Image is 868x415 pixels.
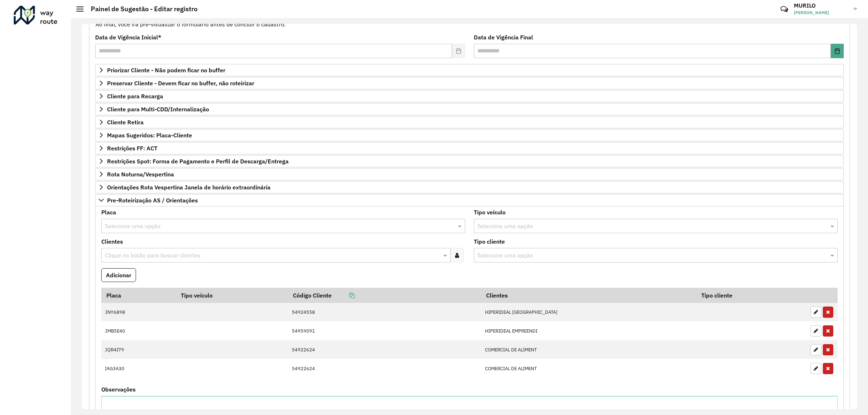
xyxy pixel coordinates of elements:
[288,321,481,340] td: 54959091
[95,90,844,102] a: Cliente para Recarga
[776,1,792,17] a: Contato Rápido
[84,5,197,13] h2: Painel de Sugestão - Editar registro
[474,33,533,42] label: Data de Vigência Final
[101,340,176,359] td: JQR4I79
[332,292,355,299] a: Copiar
[107,67,225,73] span: Priorizar Cliente - Não podem ficar no buffer
[288,340,481,359] td: 54922624
[101,237,123,246] label: Clientes
[794,9,848,16] span: [PERSON_NAME]
[107,171,174,177] span: Rota Noturna/Vespertina
[95,64,844,76] a: Priorizar Cliente - Não podem ficar no buffer
[288,359,481,378] td: 54922624
[101,268,136,282] button: Adicionar
[176,288,288,303] th: Tipo veículo
[474,208,506,217] label: Tipo veículo
[481,340,696,359] td: COMERCIAL DE ALIMENT
[95,168,844,180] a: Rota Noturna/Vespertina
[95,103,844,115] a: Cliente para Multi-CDD/Internalização
[481,321,696,340] td: HIPERIDEAL EMPREENDI
[288,303,481,322] td: 54924558
[107,106,209,112] span: Cliente para Multi-CDD/Internalização
[831,44,844,58] button: Choose Date
[288,288,481,303] th: Código Cliente
[794,2,848,9] h3: MURILO
[481,303,696,322] td: HIPERIDEAL [GEOGRAPHIC_DATA]
[101,303,176,322] td: JNY6898
[101,208,116,217] label: Placa
[95,33,161,42] label: Data de Vigência Inicial
[107,80,254,86] span: Preservar Cliente - Devem ficar no buffer, não roteirizar
[95,77,844,89] a: Preservar Cliente - Devem ficar no buffer, não roteirizar
[95,155,844,167] a: Restrições Spot: Forma de Pagamento e Perfil de Descarga/Entrega
[107,119,144,125] span: Cliente Retira
[95,194,844,206] a: Pre-Roteirização AS / Orientações
[107,158,289,164] span: Restrições Spot: Forma de Pagamento e Perfil de Descarga/Entrega
[101,321,176,340] td: JMB5E40
[481,288,696,303] th: Clientes
[95,116,844,128] a: Cliente Retira
[107,197,198,203] span: Pre-Roteirização AS / Orientações
[101,385,136,394] label: Observações
[107,132,192,138] span: Mapas Sugeridos: Placa-Cliente
[95,181,844,193] a: Orientações Rota Vespertina Janela de horário extraordinária
[107,93,163,99] span: Cliente para Recarga
[696,288,807,303] th: Tipo cliente
[481,359,696,378] td: COMERCIAL DE ALIMENT
[95,142,844,154] a: Restrições FF: ACT
[101,288,176,303] th: Placa
[107,184,271,190] span: Orientações Rota Vespertina Janela de horário extraordinária
[95,129,844,141] a: Mapas Sugeridos: Placa-Cliente
[474,237,505,246] label: Tipo cliente
[101,359,176,378] td: IAG3A30
[107,145,157,151] span: Restrições FF: ACT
